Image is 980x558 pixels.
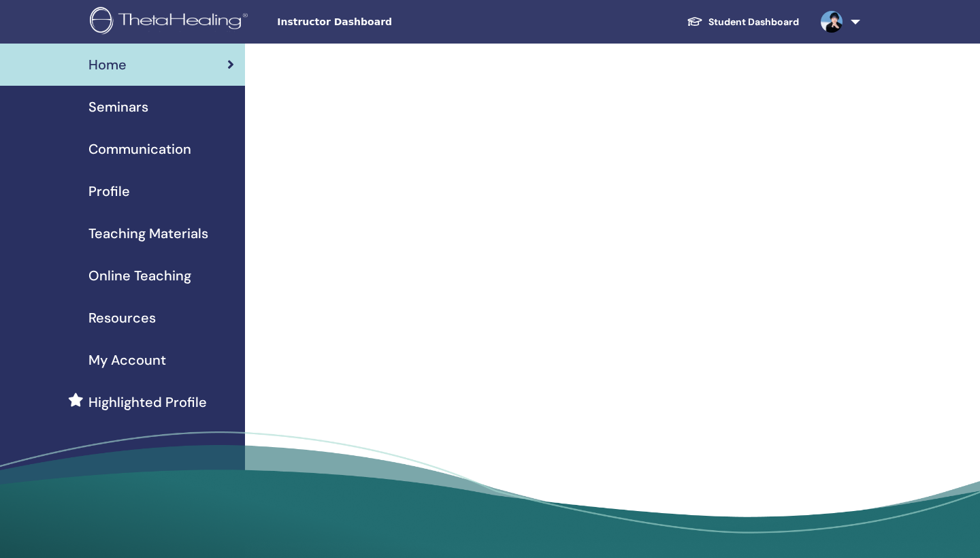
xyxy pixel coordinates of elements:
[88,97,148,117] span: Seminars
[821,11,843,33] img: default.jpg
[88,139,191,159] span: Communication
[90,7,252,37] img: logo.png
[88,308,156,328] span: Resources
[88,223,208,244] span: Teaching Materials
[676,10,810,35] a: Student Dashboard
[88,265,191,286] span: Online Teaching
[88,181,130,201] span: Profile
[88,54,127,75] span: Home
[88,350,166,370] span: My Account
[687,16,703,27] img: graduation-cap-white.svg
[277,15,481,29] span: Instructor Dashboard
[88,392,207,412] span: Highlighted Profile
